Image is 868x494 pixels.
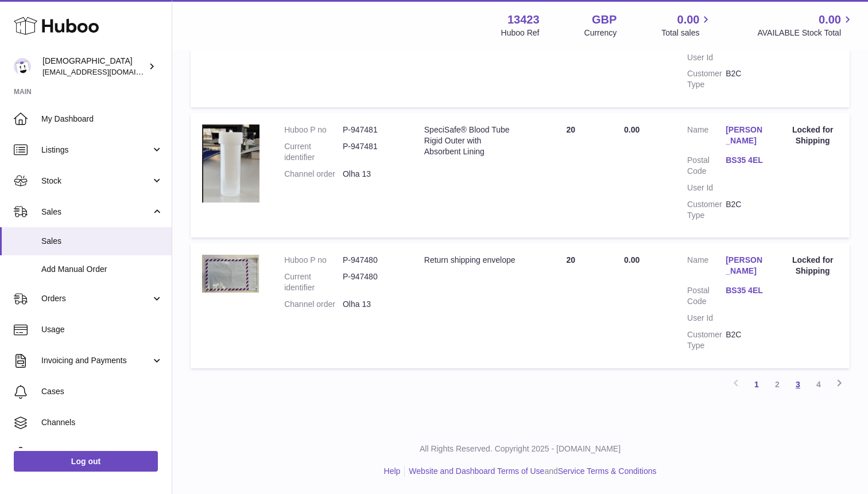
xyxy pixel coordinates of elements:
strong: GBP [592,12,617,28]
span: [EMAIL_ADDRESS][DOMAIN_NAME] [42,67,169,76]
li: and [405,466,656,477]
img: 1707603414.png [202,255,259,293]
span: 0.00 [624,125,640,134]
td: 20 [529,113,613,238]
dt: Current identifier [284,141,343,163]
a: 3 [788,374,808,395]
div: Locked for Shipping [787,255,838,277]
a: [PERSON_NAME] [726,255,764,277]
dt: Current identifier [284,271,343,293]
dd: B2C [726,68,764,90]
dd: Olha 13 [343,169,401,180]
dd: P-947481 [343,141,401,163]
dt: User Id [687,313,726,324]
span: Channels [41,417,163,428]
a: Service Terms & Conditions [558,466,657,476]
a: 2 [767,374,788,395]
dt: Customer Type [687,199,726,221]
div: Huboo Ref [501,28,540,38]
a: BS35 4EL [726,155,764,166]
a: 0.00 AVAILABLE Stock Total [757,12,854,38]
a: 1 [746,374,767,395]
dt: Channel order [284,299,343,310]
img: olgazyuz@outlook.com [14,58,31,75]
dt: Postal Code [687,155,726,177]
span: Stock [41,176,151,186]
dt: Channel order [284,169,343,180]
span: 0.00 [819,12,841,28]
a: 0.00 Total sales [661,12,712,38]
dd: P-947480 [343,271,401,293]
span: Invoicing and Payments [41,355,151,366]
dt: Customer Type [687,68,726,90]
dd: P-947481 [343,125,401,135]
span: Listings [41,145,151,155]
dd: B2C [726,199,764,221]
dt: Huboo P no [284,125,343,135]
span: Add Manual Order [41,264,163,275]
dd: P-947480 [343,255,401,266]
p: All Rights Reserved. Copyright 2025 - [DOMAIN_NAME] [181,444,859,454]
span: Usage [41,324,163,335]
div: Return shipping envelope [424,255,518,266]
td: 20 [529,243,613,368]
a: [PERSON_NAME] [726,125,764,146]
dt: User Id [687,182,726,193]
a: Help [384,466,401,476]
dt: User Id [687,52,726,63]
dt: Postal Code [687,285,726,307]
dt: Name [687,255,726,279]
a: Website and Dashboard Terms of Use [409,466,544,476]
span: 0.00 [677,12,700,28]
span: AVAILABLE Stock Total [757,28,854,38]
div: Locked for Shipping [787,125,838,146]
div: [DEMOGRAPHIC_DATA] [42,56,146,77]
dd: B2C [726,329,764,351]
a: 4 [808,374,829,395]
strong: 13423 [507,12,540,28]
dt: Huboo P no [284,255,343,266]
span: Cases [41,386,163,397]
span: My Dashboard [41,114,163,125]
img: 1707603604.png [202,125,259,202]
a: Log out [14,451,158,472]
span: Total sales [661,28,712,38]
span: Sales [41,236,163,247]
dd: Olha 13 [343,299,401,310]
dt: Customer Type [687,329,726,351]
dt: Name [687,125,726,149]
a: BS35 4EL [726,285,764,296]
span: 0.00 [624,255,640,264]
span: Orders [41,293,151,304]
span: Sales [41,207,151,217]
div: SpeciSafe® Blood Tube Rigid Outer with Absorbent Lining [424,125,518,157]
div: Currency [584,28,617,38]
